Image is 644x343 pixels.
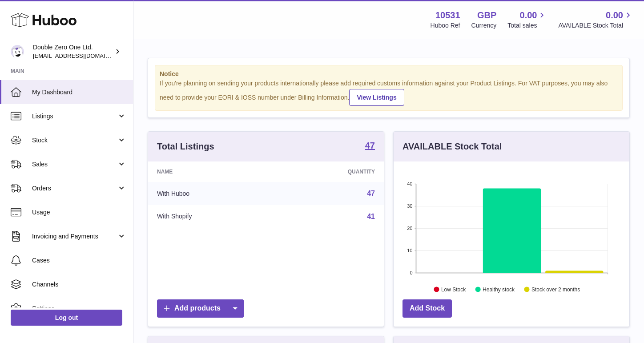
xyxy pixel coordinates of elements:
a: 47 [367,190,375,197]
span: Stock [32,136,117,145]
img: hello@001skincare.com [11,45,24,58]
a: View Listings [349,89,404,106]
span: [EMAIL_ADDRESS][DOMAIN_NAME] [33,52,131,59]
span: AVAILABLE Stock Total [558,21,633,30]
strong: 10531 [435,9,460,21]
text: 10 [407,248,412,253]
th: Quantity [275,161,384,182]
text: 40 [407,181,412,186]
h3: AVAILABLE Stock Total [402,141,502,153]
span: 0.00 [520,9,537,21]
a: Add Stock [402,299,452,318]
span: Sales [32,160,117,169]
div: Currency [471,21,497,30]
div: If you're planning on sending your products internationally please add required customs informati... [160,79,618,106]
strong: 47 [365,141,375,150]
a: 41 [367,213,375,220]
span: Orders [32,184,117,193]
span: Total sales [507,21,547,30]
strong: Notice [160,70,618,78]
div: Huboo Ref [431,21,460,30]
div: Double Zero One Ltd. [33,43,113,60]
strong: GBP [477,9,496,21]
text: Low Stock [441,286,466,292]
text: Stock over 2 months [531,286,580,292]
a: 0.00 Total sales [507,9,547,30]
a: Add products [157,299,244,318]
span: Usage [32,208,126,217]
text: 20 [407,226,412,231]
span: My Dashboard [32,88,126,97]
th: Name [148,161,275,182]
span: Channels [32,280,126,289]
span: Invoicing and Payments [32,232,117,241]
a: Log out [11,310,122,326]
text: 0 [410,270,412,275]
span: Cases [32,256,126,265]
span: Settings [32,304,126,313]
a: 47 [365,141,375,152]
td: With Huboo [148,182,275,205]
span: Listings [32,112,117,121]
text: Healthy stock [483,286,515,292]
td: With Shopify [148,205,275,228]
span: 0.00 [606,9,623,21]
a: 0.00 AVAILABLE Stock Total [558,9,633,30]
text: 30 [407,203,412,209]
h3: Total Listings [157,141,214,153]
